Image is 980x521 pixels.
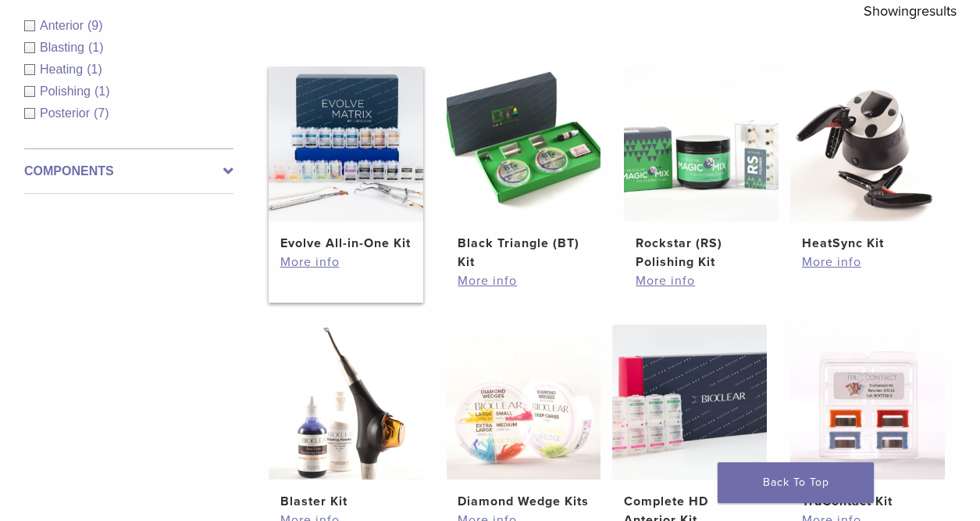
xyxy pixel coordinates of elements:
[269,325,423,480] img: Blaster Kit
[94,84,110,98] span: (1)
[447,66,601,221] img: Black Triangle (BT) Kit
[24,162,233,181] label: Components
[624,66,779,221] img: Rockstar (RS) Polishing Kit
[447,325,601,480] img: Diamond Wedge Kits
[718,462,874,503] a: Back To Top
[458,271,589,290] a: More info
[269,66,423,253] a: Evolve All-in-One KitEvolve All-in-One Kit
[624,66,779,271] a: Rockstar (RS) Polishing KitRockstar (RS) Polishing Kit
[40,19,87,32] span: Anterior
[447,66,601,271] a: Black Triangle (BT) KitBlack Triangle (BT) Kit
[88,41,104,54] span: (1)
[40,106,94,120] span: Posterior
[802,234,933,253] h2: HeatSync Kit
[458,492,589,511] h2: Diamond Wedge Kits
[458,234,589,271] h2: Black Triangle (BT) Kit
[790,66,945,221] img: HeatSync Kit
[802,253,933,271] a: More info
[636,234,767,271] h2: Rockstar (RS) Polishing Kit
[790,66,945,253] a: HeatSync KitHeatSync Kit
[280,234,412,253] h2: Evolve All-in-One Kit
[87,19,103,32] span: (9)
[269,66,423,221] img: Evolve All-in-One Kit
[87,63,102,76] span: (1)
[269,325,423,511] a: Blaster KitBlaster Kit
[40,84,94,98] span: Polishing
[790,325,945,511] a: TruContact KitTruContact Kit
[94,106,109,120] span: (7)
[612,325,767,480] img: Complete HD Anterior Kit
[636,271,767,290] a: More info
[447,325,601,511] a: Diamond Wedge KitsDiamond Wedge Kits
[40,41,88,54] span: Blasting
[790,325,945,480] img: TruContact Kit
[40,63,87,76] span: Heating
[280,492,412,511] h2: Blaster Kit
[280,253,412,271] a: More info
